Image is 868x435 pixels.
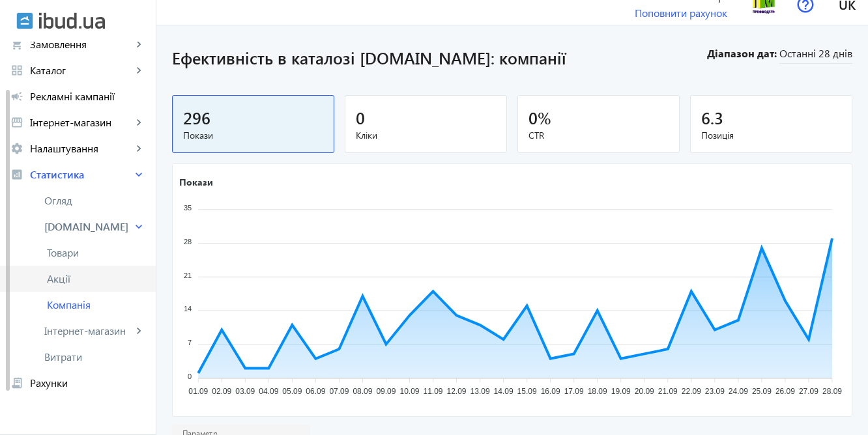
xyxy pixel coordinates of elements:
span: CTR [528,129,669,142]
tspan: 12.09 [447,387,467,396]
tspan: 7 [188,339,192,346]
img: ibud_text.svg [39,12,105,29]
tspan: 24.09 [729,387,748,396]
tspan: 09.09 [376,387,396,396]
span: 0 [528,107,538,128]
mat-icon: shopping_cart [10,38,23,51]
tspan: 19.09 [611,387,631,396]
span: Витрати [44,350,145,363]
span: Останні 28 днів [779,46,852,64]
tspan: 26.09 [775,387,795,396]
span: 296 [183,107,210,128]
span: 6.3 [701,107,723,128]
span: Рахунки [30,376,145,389]
tspan: 03.09 [235,387,255,396]
tspan: 18.09 [588,387,607,396]
mat-icon: storefront [10,116,23,129]
tspan: 25.09 [752,387,772,396]
tspan: 27.09 [799,387,818,396]
tspan: 15.09 [517,387,537,396]
span: 0 [356,107,365,128]
tspan: 11.09 [423,387,442,396]
a: Поповнити рахунок [635,6,727,20]
span: Покази [183,129,323,142]
tspan: 07.09 [329,387,349,396]
span: Статистика [30,168,132,181]
span: Рекламні кампанії [30,90,145,103]
text: Покази [179,175,213,188]
tspan: 21.09 [658,387,678,396]
span: Акції [47,272,145,285]
tspan: 20.09 [635,387,654,396]
tspan: 10.09 [399,387,419,396]
tspan: 05.09 [282,387,302,396]
mat-icon: settings [10,142,23,155]
span: Інтернет-магазин [44,324,132,337]
mat-icon: keyboard_arrow_right [132,168,145,181]
span: Компанія [47,298,145,311]
tspan: 28.09 [822,387,842,396]
tspan: 17.09 [564,387,584,396]
tspan: 22.09 [682,387,701,396]
tspan: 16.09 [541,387,560,396]
tspan: 35 [184,204,192,212]
mat-icon: keyboard_arrow_right [132,116,145,129]
span: % [538,107,551,128]
span: Каталог [30,64,132,77]
tspan: 28 [184,238,192,246]
span: [DOMAIN_NAME] [44,220,132,233]
mat-icon: campaign [10,90,23,103]
mat-icon: keyboard_arrow_right [132,38,145,51]
tspan: 0 [188,372,192,380]
tspan: 02.09 [212,387,231,396]
tspan: 14.09 [494,387,514,396]
tspan: 14 [184,305,192,313]
span: Товари [47,246,145,259]
span: Кліки [356,129,496,142]
span: Налаштування [30,142,132,155]
span: Позиція [701,129,841,142]
mat-icon: keyboard_arrow_right [132,324,145,337]
span: Замовлення [30,38,132,51]
mat-icon: analytics [10,168,23,181]
tspan: 04.09 [259,387,278,396]
tspan: 06.09 [306,387,325,396]
span: Огляд [44,194,145,207]
tspan: 01.09 [188,387,208,396]
tspan: 23.09 [705,387,725,396]
img: ibud.svg [16,12,33,29]
b: Діапазон дат: [705,46,777,61]
mat-icon: keyboard_arrow_right [132,220,145,233]
tspan: 21 [184,271,192,279]
h1: Ефективність в каталозі [DOMAIN_NAME]: компанії [172,46,705,69]
mat-icon: keyboard_arrow_right [132,64,145,77]
mat-icon: receipt_long [10,376,23,389]
tspan: 13.09 [470,387,490,396]
tspan: 08.09 [353,387,372,396]
mat-icon: grid_view [10,64,23,77]
span: Інтернет-магазин [30,116,132,129]
mat-icon: keyboard_arrow_right [132,142,145,155]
